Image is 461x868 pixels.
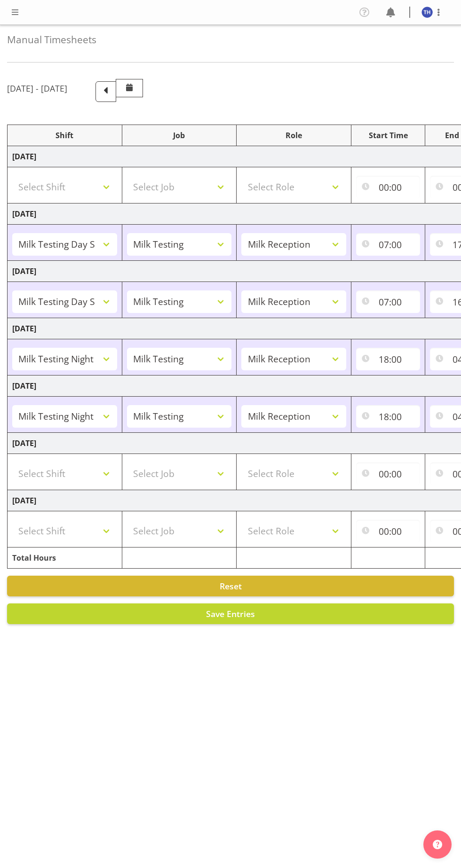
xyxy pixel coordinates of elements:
span: Reset [220,580,242,592]
input: Click to select... [356,348,421,370]
input: Click to select... [356,290,421,313]
button: Save Entries [7,603,454,624]
h5: [DATE] - [DATE] [7,83,67,94]
td: Total Hours [8,547,122,569]
div: Start Time [356,130,421,141]
img: teresa-hardegger11933.jpg [421,7,433,18]
button: Reset [7,576,454,596]
div: Shift [12,130,117,141]
input: Click to select... [356,233,421,256]
input: Click to select... [356,462,421,485]
input: Click to select... [356,176,421,198]
h4: Manual Timesheets [7,34,454,45]
input: Click to select... [356,405,421,428]
img: help-xxl-2.png [433,840,442,849]
input: Click to select... [356,520,421,542]
div: Job [127,130,232,141]
div: Role [241,130,346,141]
span: Save Entries [206,608,255,619]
